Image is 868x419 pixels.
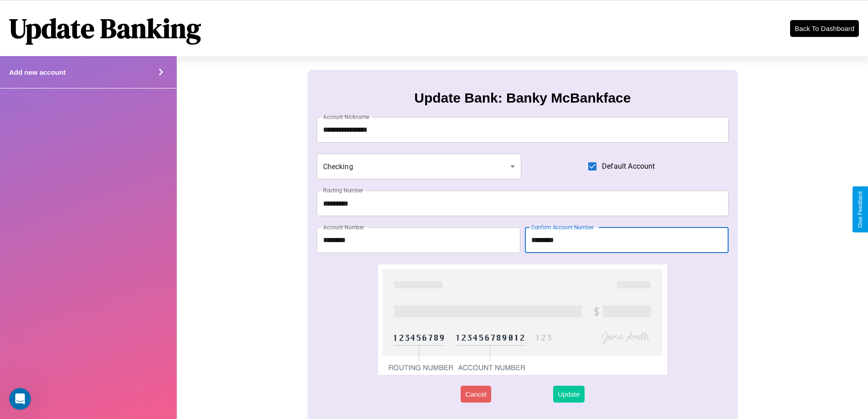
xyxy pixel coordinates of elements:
h3: Update Bank: Banky McBankface [414,90,631,106]
label: Account Number [323,223,364,231]
h4: Add new account [9,68,66,76]
div: Give Feedback [857,191,863,228]
span: Default Account [602,161,655,172]
label: Account Nickname [323,113,370,121]
h1: Update Banking [9,10,201,47]
div: Checking [317,154,522,179]
button: Back To Dashboard [790,20,859,37]
label: Confirm Account Number [531,223,594,231]
button: Update [553,386,584,403]
button: Cancel [461,386,491,403]
label: Routing Number [323,186,363,194]
img: check [378,264,667,375]
iframe: Intercom live chat [9,388,31,410]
